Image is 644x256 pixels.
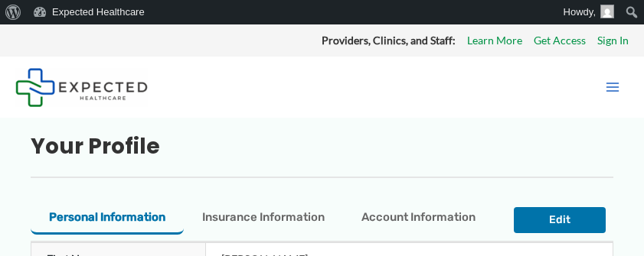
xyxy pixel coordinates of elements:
[534,31,586,50] a: Get Access
[322,34,456,47] strong: Providers, Clinics, and Staff:
[184,203,343,235] button: Insurance Information
[15,68,148,107] img: Expected Healthcare Logo - side, dark font, small
[361,210,476,224] span: Account Information
[597,71,629,103] button: Main menu toggle
[597,31,629,50] a: Sign In
[514,207,606,233] button: Edit
[467,31,522,50] a: Learn More
[31,133,613,160] h2: Your Profile
[31,203,184,235] button: Personal Information
[343,203,494,235] button: Account Information
[49,210,165,224] span: Personal Information
[202,210,325,224] span: Insurance Information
